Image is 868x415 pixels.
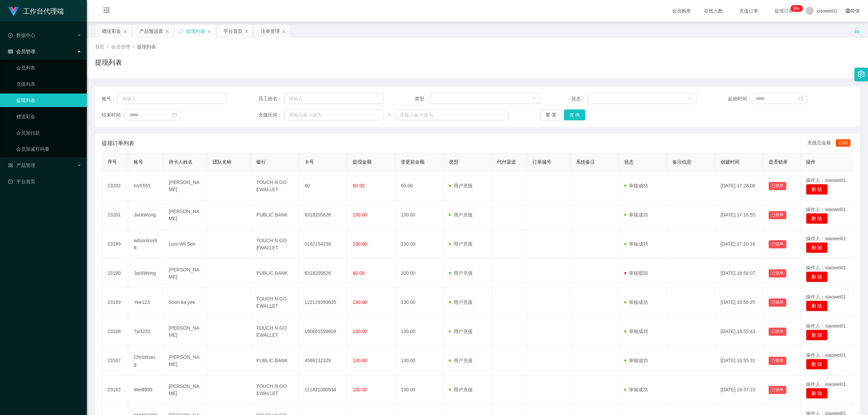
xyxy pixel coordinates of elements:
td: TOUCH N GO EWALLET [251,375,299,404]
td: PUBLIC BANK [251,346,299,375]
td: 23182 [102,375,128,404]
a: 工作台代理端 [8,8,64,14]
div: 充值总金额： [807,139,853,147]
span: 操作人：xiaowei01 [806,178,846,183]
div: 平台首页 [223,25,242,38]
td: TOUCH N GO EWALLET [251,171,299,201]
span: 是否锁单 [769,159,788,165]
td: PUBLIC BANK [251,259,299,288]
td: [DATE] 16:58:07 [715,259,763,288]
td: Wei8899 [128,375,163,404]
td: 23202 [102,171,128,201]
span: ~ [383,111,396,119]
h1: 提现列表 [95,57,122,67]
i: 图标: close [123,29,127,34]
span: 系统备注 [576,159,595,165]
span: 审核成功 [624,212,648,217]
span: 会员管理 [111,44,130,49]
button: 已锁单 [769,386,786,394]
span: 首页 [95,44,104,49]
span: 结束时间： [102,111,125,119]
td: 100.00 [395,259,443,288]
span: 130.00 [353,212,367,217]
button: 删 除 [806,359,828,370]
td: 23187 [102,346,128,375]
span: 类型： [415,95,431,102]
td: 23188 [102,317,128,346]
span: 用户充值 [449,270,473,276]
button: 删 除 [806,242,828,253]
span: 账号： [102,95,118,102]
i: 图标: global [846,8,850,13]
button: 已锁单 [769,240,786,248]
td: TOUCH N GO EWALLET [251,230,299,259]
i: 图标: close [244,29,249,34]
span: 用户充值 [449,329,473,334]
span: 产品管理 [8,163,35,168]
span: 卡号 [304,159,314,165]
td: 130.00 [395,201,443,230]
div: 产品预设置 [139,25,163,38]
button: 删 除 [806,388,828,399]
span: 1100 [836,139,850,147]
button: 已锁单 [769,357,786,365]
td: 0162154236 [299,230,347,259]
td: 122129383635 [299,288,347,317]
input: 请输入 [284,93,383,104]
i: 图标: calendar [798,96,803,101]
td: 160661599609 [299,317,347,346]
td: PUBLIC BANK [251,201,299,230]
span: 审核驳回 [624,270,648,276]
span: 会员管理 [8,49,35,54]
td: 23190 [102,259,128,288]
a: 会员加扣款 [16,126,81,140]
span: 操作 [806,159,815,165]
button: 删 除 [806,213,828,224]
td: [DATE] 16:56:25 [715,288,763,317]
td: Tw3232 [128,317,163,346]
i: 图标: setting [857,70,865,78]
span: / [107,44,108,49]
span: 状态： [571,95,587,102]
i: 图标: check-circle-o [8,33,13,38]
span: 用户充值 [449,241,473,247]
span: 用户充值 [449,183,473,188]
i: 图标: down [688,97,692,101]
td: [PERSON_NAME] [163,201,207,230]
a: 充值列表 [16,77,81,91]
td: 130.00 [395,346,443,375]
input: 请输入 [118,93,227,104]
td: 60.00 [395,171,443,201]
span: 用户充值 [449,212,473,217]
td: [DATE] 17:10:16 [715,230,763,259]
span: 数据中心 [8,33,35,38]
button: 已锁单 [769,269,786,277]
td: TOUCH N GO EWALLET [251,288,299,317]
td: JackWong [128,201,163,230]
span: 审核成功 [624,387,648,392]
td: [DATE] 17:28:00 [715,171,763,201]
button: 已锁单 [769,182,786,190]
td: TOUCH N GO EWALLET [251,317,299,346]
a: 会员列表 [16,61,81,75]
button: 已锁单 [769,211,786,219]
span: 账号 [134,159,143,165]
span: 代付渠道 [497,159,516,165]
td: Soon ka yee [163,288,207,317]
span: 提现订单 [771,8,797,13]
td: 130.00 [395,317,443,346]
span: 充值区间： [258,111,285,119]
td: [PERSON_NAME] [163,346,207,375]
span: 提现金额 [353,159,372,165]
span: 序号 [107,159,117,165]
span: 40.00 [353,270,364,276]
i: 图标: table [8,49,13,54]
span: / [133,44,134,49]
input: 请输入最大值为 [396,109,509,120]
td: JackWong [128,259,163,288]
span: 审核成功 [624,241,648,247]
span: 操作人：xiaowei01 [806,294,846,299]
span: 130.00 [353,329,367,334]
span: 团队名称 [213,159,232,165]
button: 查 询 [564,109,586,120]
